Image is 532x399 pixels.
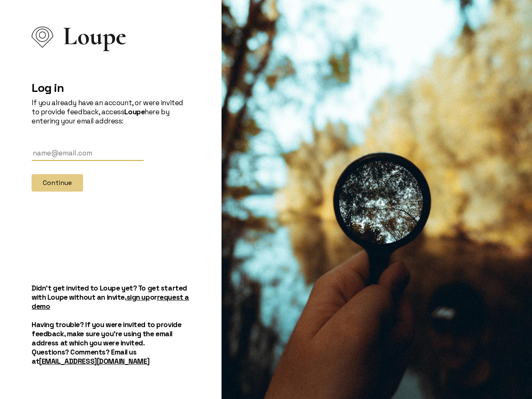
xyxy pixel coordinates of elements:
[32,145,144,161] input: Email Address
[124,107,145,116] strong: Loupe
[32,293,189,311] a: request a demo
[32,27,53,48] img: Loupe Logo
[32,81,190,95] h2: Log in
[63,32,126,41] span: Loupe
[39,357,149,366] a: [EMAIL_ADDRESS][DOMAIN_NAME]
[32,98,190,126] p: If you already have an account, or were invited to provide feedback, access here by entering your...
[32,174,83,192] button: Continue
[32,283,190,366] h5: Didn't get invited to Loupe yet? To get started with Loupe without an invite, or Having trouble? ...
[127,293,150,302] a: sign up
